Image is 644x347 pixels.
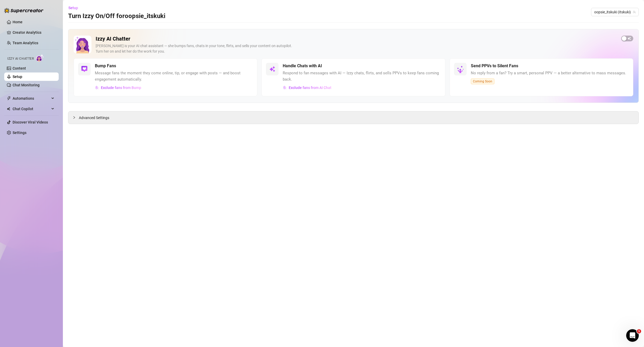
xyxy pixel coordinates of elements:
span: No reply from a fan? Try a smart, personal PPV — a better alternative to mass messages. [471,70,626,76]
img: silent-fans-ppv-o-N6Mmdf.svg [457,66,465,74]
span: Izzy AI Chatter [7,56,34,61]
span: thunderbolt [7,96,11,100]
img: Chat Copilot [7,107,10,111]
a: Setup [13,75,22,79]
img: svg%3e [283,86,287,89]
a: Home [13,20,23,24]
h2: Izzy AI Chatter [96,36,617,42]
span: collapsed [73,116,76,119]
h3: Turn Izzy On/Off for oopsie_itskuki [68,12,165,20]
img: svg%3e [95,86,99,89]
button: Setup [68,4,82,12]
button: Exclude fans from AI Chat [283,83,332,92]
span: Respond to fan messages with AI — Izzy chats, flirts, and sells PPVs to keep fans coming back. [283,70,441,82]
img: svg%3e [269,66,275,72]
a: Settings [13,131,26,135]
span: oopsie_itskuki (itskuki) [594,8,636,16]
span: Exclude fans from AI Chat [289,86,331,90]
div: [PERSON_NAME] is your AI chat assistant — she bumps fans, chats in your tone, flirts, and sells y... [96,43,617,54]
a: Discover Viral Videos [13,120,48,124]
span: 1 [637,329,641,333]
span: Automations [13,94,50,103]
span: Exclude fans from Bump [101,86,141,90]
img: logo-BBDzfeDw.svg [4,8,43,13]
a: Team Analytics [13,41,38,45]
h5: Bump Fans [95,63,116,69]
a: Chat Monitoring [13,83,40,87]
span: Setup [68,6,78,10]
img: AI Chatter [36,54,44,62]
h5: Send PPVs to Silent Fans [471,63,518,69]
span: Message fans the moment they come online, tip, or engage with posts — and boost engagement automa... [95,70,253,82]
span: Coming Soon [471,79,494,84]
a: Content [13,66,26,70]
iframe: Intercom live chat [626,329,639,342]
span: team [633,10,636,14]
h5: Handle Chats with AI [283,63,322,69]
span: Advanced Settings [79,115,109,121]
img: svg%3e [81,66,88,72]
span: Chat Copilot [13,105,50,113]
a: Creator Analytics [13,28,54,37]
div: collapsed [73,115,79,120]
button: Exclude fans from Bump [95,83,141,92]
img: Izzy AI Chatter [74,36,91,53]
